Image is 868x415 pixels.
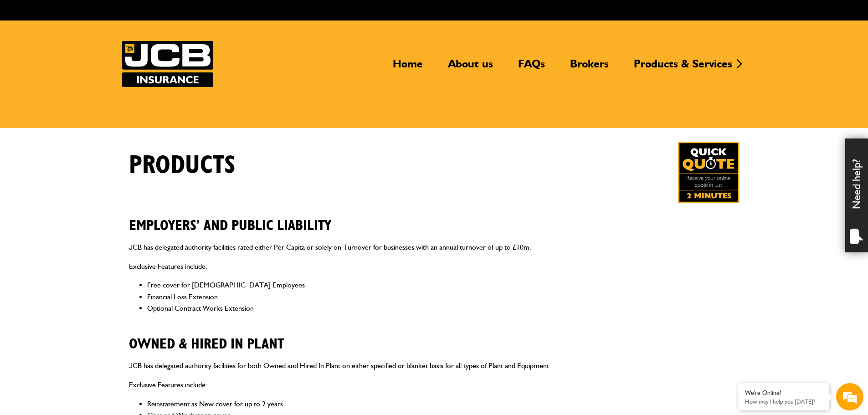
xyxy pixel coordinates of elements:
img: Quick Quote [678,142,740,203]
p: JCB has delegated authority facilities rated either Per Capita or solely on Turnover for business... [129,241,740,253]
li: Optional Contract Works Extension [147,302,740,314]
p: Exclusive Features include: [129,379,740,391]
h1: Products [129,150,236,181]
li: Reinstatement as New cover for up to 2 years [147,398,740,410]
a: Products & Services [627,57,739,78]
a: Home [386,57,430,78]
a: Brokers [563,57,616,78]
li: Financial Loss Extension [147,291,740,303]
img: JCB Insurance Services logo [122,41,213,87]
a: FAQs [511,57,552,78]
h2: Employers’ and Public Liability [129,203,740,234]
div: We're Online! [745,389,822,397]
p: JCB has delegated authority facilities for both Owned and Hired In Plant on either specified or b... [129,360,740,372]
h2: Owned & Hired In Plant [129,322,740,353]
div: Need help? [845,138,868,252]
a: About us [441,57,500,78]
li: Free cover for [DEMOGRAPHIC_DATA] Employees [147,279,740,291]
p: How may I help you today? [745,398,822,405]
a: JCB Insurance Services [122,41,213,87]
p: Exclusive Features include: [129,261,740,272]
a: Get your insurance quote in just 2-minutes [678,142,740,203]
